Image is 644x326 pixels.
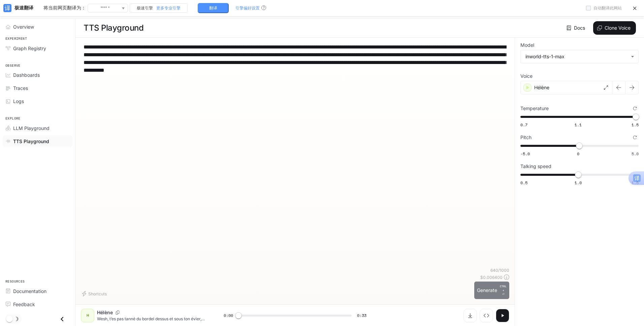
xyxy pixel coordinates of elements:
[463,309,477,322] button: Download audio
[3,135,72,147] a: TTS Playground
[500,284,507,292] p: CTRL +
[520,164,551,169] p: Talking speed
[3,285,72,297] a: Documentation
[13,23,34,30] span: Overview
[13,45,46,52] span: Graph Registry
[593,21,636,35] button: Clone Voice
[224,312,233,319] span: 0:00
[575,122,582,128] span: 1.1
[97,309,113,316] p: Hélène
[113,311,122,315] button: Copy Voice ID
[3,122,72,134] a: LLM Playground
[632,151,639,157] span: 5.0
[3,42,72,54] a: Graph Registry
[84,21,143,35] h1: TTS Playground
[520,43,534,47] p: Model
[13,288,46,295] span: Documentation
[97,316,207,322] p: Wesh, t’es pas tanné du bordel dessus et sous ton évier, [PERSON_NAME] ? Les trucs de vaisselle, ...
[632,122,639,128] span: 1.5
[13,85,28,92] span: Traces
[81,288,109,299] button: Shortcuts
[13,71,40,78] span: Dashboards
[13,138,49,145] span: TTS Playground
[520,74,533,78] p: Voice
[631,134,639,141] button: Reset to default
[13,301,35,308] span: Feedback
[55,312,70,326] button: Close drawer
[3,95,72,107] a: Logs
[3,21,72,33] a: Overview
[631,105,639,112] button: Reset to default
[520,151,530,157] span: -5.0
[13,98,24,105] span: Logs
[474,282,509,299] button: GenerateCTRL +⏎
[565,21,588,35] a: Docs
[357,312,366,319] span: 0:33
[520,122,527,128] span: 0.7
[534,84,549,91] p: Hélène
[82,310,93,321] div: H
[520,135,532,140] p: Pitch
[3,69,72,81] a: Dashboards
[6,315,13,322] span: Dark mode toggle
[577,151,579,157] span: 0
[3,298,72,310] a: Feedback
[521,50,638,63] div: inworld-tts-1-max
[480,274,503,280] p: $ 0.006400
[500,284,507,296] p: ⏎
[3,82,72,94] a: Traces
[525,53,627,60] div: inworld-tts-1-max
[13,125,50,132] span: LLM Playground
[520,106,549,111] p: Temperature
[520,180,527,186] span: 0.5
[575,180,582,186] span: 1.0
[480,309,493,322] button: Inspect
[490,267,509,273] p: 640 / 1000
